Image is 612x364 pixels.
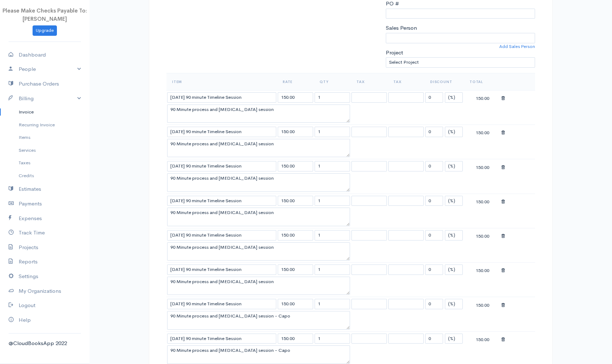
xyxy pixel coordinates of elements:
th: Total [464,73,501,90]
input: Item Name [167,92,276,103]
input: Item Name [167,334,276,344]
th: Item [166,73,277,90]
th: Qty [314,73,351,90]
div: 150.00 [465,231,500,240]
th: Tax [388,73,424,90]
th: Rate [277,73,314,90]
div: 150.00 [465,334,500,343]
div: 150.00 [465,300,500,309]
input: Item Name [167,161,276,171]
th: Tax [351,73,388,90]
th: Discount [424,73,464,90]
input: Item Name [167,196,276,206]
div: @CloudBooksApp 2022 [9,339,81,348]
div: 150.00 [465,127,500,136]
label: Sales Person [386,24,417,32]
label: Project [386,49,403,57]
input: Item Name [167,127,276,137]
a: Add Sales Person [499,43,535,50]
a: Upgrade [33,25,57,36]
input: Item Name [167,299,276,309]
span: Please Make Checks Payable To: [PERSON_NAME] [3,7,87,22]
input: Item Name [167,264,276,275]
div: 150.00 [465,196,500,205]
input: Item Name [167,230,276,241]
div: 150.00 [465,162,500,171]
div: 150.00 [465,265,500,274]
div: 150.00 [465,93,500,102]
